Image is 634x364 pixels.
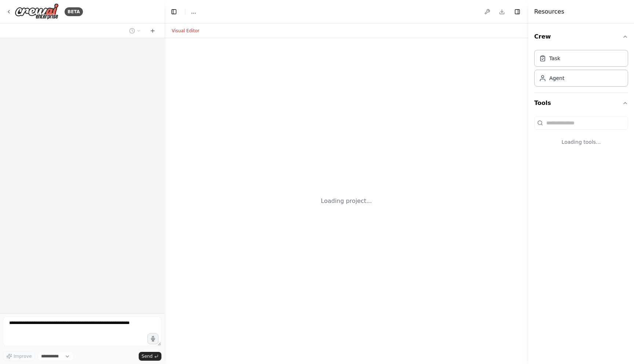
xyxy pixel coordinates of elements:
nav: breadcrumb [191,8,196,15]
button: Switch to previous chat [126,26,144,35]
button: Send [139,352,161,361]
button: Tools [534,93,628,113]
button: Start a new chat [147,26,158,35]
button: Improve [3,352,35,361]
div: Tools [534,113,628,157]
button: Hide right sidebar [512,7,522,17]
div: Loading project... [321,197,372,205]
h4: Resources [534,7,564,16]
button: Hide left sidebar [169,7,179,17]
button: Visual Editor [167,26,204,35]
div: BETA [65,7,83,16]
span: ... [191,8,196,15]
span: Send [142,353,153,359]
button: Crew [534,26,628,47]
div: Task [549,55,560,62]
button: Click to speak your automation idea [147,333,158,344]
img: Logo [15,3,59,20]
span: Improve [14,353,32,359]
div: Agent [549,74,564,82]
div: Crew [534,47,628,92]
div: Loading tools... [534,132,628,152]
